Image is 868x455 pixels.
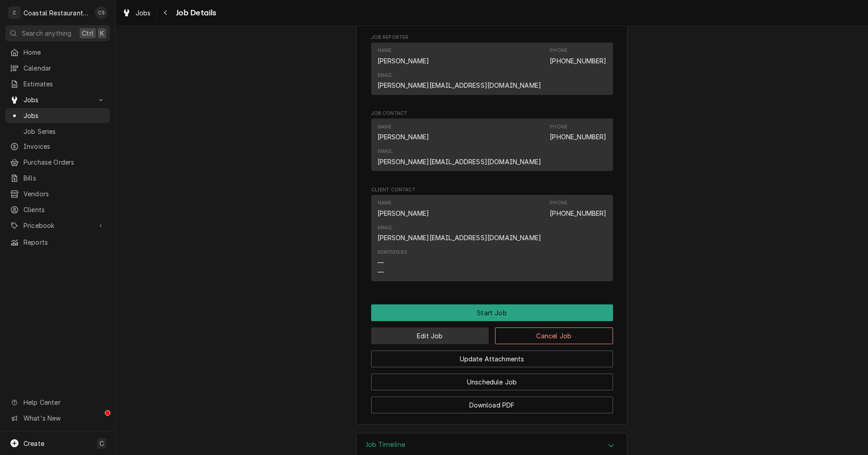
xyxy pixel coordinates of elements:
[371,118,613,171] div: Contact
[5,61,110,76] a: Calendar
[8,6,21,19] div: C
[5,25,110,41] button: Search anythingCtrlK
[136,8,151,18] span: Jobs
[550,47,567,54] div: Phone
[5,76,110,91] a: Estimates
[377,47,392,54] div: Name
[550,123,567,131] div: Phone
[5,124,110,139] a: Job Series
[24,398,104,407] span: Help Center
[5,186,110,201] a: Vendors
[377,81,542,89] a: [PERSON_NAME][EMAIL_ADDRESS][DOMAIN_NAME]
[371,110,613,175] div: Job Contact
[377,249,407,276] div: Reminders
[377,148,542,166] div: Email
[24,79,105,89] span: Estimates
[371,344,613,367] div: Button Group Row
[371,374,613,390] button: Unschedule Job
[377,132,429,142] div: [PERSON_NAME]
[377,199,392,207] div: Name
[5,171,110,185] a: Bills
[550,199,606,218] div: Phone
[371,321,613,344] div: Button Group Row
[377,72,393,79] div: Email
[377,224,393,232] div: Email
[24,95,92,104] span: Jobs
[371,304,613,321] div: Button Group Row
[100,28,104,38] span: K
[5,411,110,426] a: Go to What's New
[5,218,110,233] a: Go to Pricebook
[377,148,393,155] div: Email
[24,189,105,199] span: Vendors
[550,199,567,207] div: Phone
[371,390,613,413] div: Button Group Row
[371,118,613,175] div: Job Contact List
[24,157,105,167] span: Purchase Orders
[8,6,21,19] div: Coastal Restaurant Repair's Avatar
[24,173,105,183] span: Bills
[371,195,613,285] div: Client Contact List
[24,205,105,214] span: Clients
[371,43,613,99] div: Job Reporter List
[371,397,613,413] button: Download PDF
[24,440,44,447] span: Create
[377,209,429,218] div: [PERSON_NAME]
[371,195,613,281] div: Contact
[377,224,542,242] div: Email
[24,63,105,73] span: Calendar
[82,28,94,38] span: Ctrl
[377,249,407,256] div: Reminders
[24,221,92,230] span: Pricebook
[550,47,606,65] div: Phone
[371,304,613,413] div: Button Group
[24,237,105,247] span: Reports
[24,413,104,423] span: What's New
[24,127,105,136] span: Job Series
[377,123,392,131] div: Name
[95,6,108,19] div: CS
[24,142,105,151] span: Invoices
[371,327,489,344] button: Edit Job
[5,235,110,250] a: Reports
[95,6,108,19] div: Chris Sockriter's Avatar
[5,202,110,217] a: Clients
[118,5,155,20] a: Jobs
[377,72,542,90] div: Email
[495,327,613,344] button: Cancel Job
[377,56,429,66] div: [PERSON_NAME]
[173,7,217,19] span: Job Details
[377,258,384,267] div: —
[5,155,110,170] a: Purchase Orders
[371,351,613,367] button: Update Attachments
[377,123,429,142] div: Name
[550,123,606,142] div: Phone
[5,108,110,123] a: Jobs
[5,139,110,154] a: Invoices
[550,133,606,141] a: [PHONE_NUMBER]
[377,199,429,218] div: Name
[366,441,406,449] h3: Job Timeline
[550,57,606,65] a: [PHONE_NUMBER]
[371,110,613,117] span: Job Contact
[377,158,542,166] a: [PERSON_NAME][EMAIL_ADDRESS][DOMAIN_NAME]
[99,439,104,448] span: C
[371,186,613,194] span: Client Contact
[24,47,105,57] span: Home
[371,34,613,99] div: Job Reporter
[550,209,606,217] a: [PHONE_NUMBER]
[377,234,542,242] a: [PERSON_NAME][EMAIL_ADDRESS][DOMAIN_NAME]
[371,43,613,95] div: Contact
[5,395,110,410] a: Go to Help Center
[5,92,110,107] a: Go to Jobs
[371,34,613,41] span: Job Reporter
[22,28,71,38] span: Search anything
[371,367,613,390] div: Button Group Row
[24,111,105,120] span: Jobs
[24,8,90,18] div: Coastal Restaurant Repair
[5,45,110,60] a: Home
[159,5,173,20] button: Navigate back
[377,267,384,277] div: —
[371,186,613,285] div: Client Contact
[377,47,429,65] div: Name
